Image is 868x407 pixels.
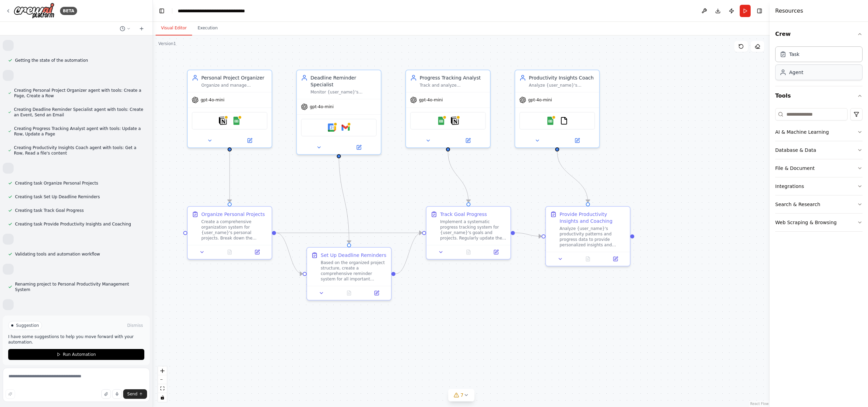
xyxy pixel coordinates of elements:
span: gpt-4o-mini [310,104,334,110]
g: Edge from f3ce7ee7-94a9-423f-8cba-acecbe092d74 to 102f920d-61bf-47a6-a30b-5bb02cc15f27 [335,151,352,243]
button: Open in side panel [484,248,508,256]
span: Send [127,391,138,397]
button: Open in side panel [230,136,269,145]
span: Getting the state of the automation [15,58,88,63]
button: zoom in [158,366,167,375]
div: Organize Personal ProjectsCreate a comprehensive organization system for {user_name}'s personal p... [187,206,272,260]
div: Provide Productivity Insights and Coaching [560,211,626,224]
div: Track Goal Progress [440,211,487,218]
button: File & Document [775,159,863,177]
span: Creating Personal Project Organizer agent with tools: Create a Page, Create a Row [14,88,144,99]
img: Google Sheets [232,117,241,125]
g: Edge from b7573de3-223f-4028-9588-f233523fdb1c to 7112626d-c3d7-483d-812b-7d9ea9829c5f [226,151,233,202]
span: Validating tools and automation workflow [15,251,100,257]
div: Web Scraping & Browsing [775,219,837,226]
button: Execution [192,21,223,35]
span: Suggestion [16,323,39,328]
div: Agent [789,69,803,76]
button: No output available [574,255,603,263]
div: Integrations [775,183,804,190]
button: Tools [775,86,863,105]
div: Set Up Deadline Reminders [321,252,386,259]
span: gpt-4o-mini [528,97,552,103]
div: Based on the organized project structure, create a comprehensive reminder system for all importan... [321,260,387,282]
span: Creating task Set Up Deadline Reminders [15,194,100,200]
button: No output available [454,248,483,256]
div: Database & Data [775,147,816,154]
button: Crew [775,25,863,44]
div: React Flow controls [158,366,167,402]
button: No output available [335,289,364,297]
span: gpt-4o-mini [419,97,443,103]
span: Creating Progress Tracking Analyst agent with tools: Update a Row, Update a Page [14,126,144,137]
div: Set Up Deadline RemindersBased on the organized project structure, create a comprehensive reminde... [306,247,392,301]
button: Click to speak your automation idea [112,389,122,399]
g: Edge from 7112626d-c3d7-483d-812b-7d9ea9829c5f to 9367be3f-a6e3-441a-a920-7984e71a07cb [276,230,422,236]
div: AI & Machine Learning [775,129,829,135]
span: Creating Deadline Reminder Specialist agent with tools: Create an Event, Send an Email [14,107,144,118]
nav: breadcrumb [178,8,255,14]
div: Deadline Reminder Specialist [310,74,377,88]
button: Open in side panel [558,136,596,145]
button: Database & Data [775,141,863,159]
button: Open in side panel [365,289,388,297]
div: Track and analyze {user_name}'s progress on personal goals by collecting data on task completion,... [420,83,486,88]
h4: Resources [775,7,803,15]
button: Open in side panel [449,136,487,145]
div: Task [789,51,799,58]
button: Send [123,389,147,399]
span: gpt-4o-mini [201,97,225,103]
img: Notion [451,117,459,125]
img: Gmail [342,123,350,132]
div: BETA [60,7,77,15]
button: Web Scraping & Browsing [775,214,863,231]
div: Personal Project Organizer [201,74,267,81]
div: Crew [775,44,863,86]
div: File & Document [775,165,815,172]
div: Monitor {user_name}'s important deadlines and create timely reminders and notifications to ensure... [310,89,377,95]
button: Integrations [775,177,863,195]
button: Hide left sidebar [157,6,167,16]
button: Run Automation [8,349,144,360]
div: Personal Project OrganizerOrganize and manage {user_name}'s personal projects by creating structu... [187,70,272,148]
button: fit view [158,384,167,393]
div: Productivity Insights CoachAnalyze {user_name}'s productivity patterns and provide personalized i... [515,70,600,148]
button: zoom out [158,375,167,384]
button: Search & Research [775,195,863,213]
button: No output available [215,248,244,256]
div: Organize Personal Projects [201,211,265,218]
g: Edge from f8742153-6896-408e-8f51-785f181e4c35 to 5281c96f-30bc-4674-980f-54c206c54f75 [554,151,591,202]
button: Switch to previous chat [117,25,133,33]
div: Track Goal ProgressImplement a systematic progress tracking system for {user_name}'s goals and pr... [426,206,511,260]
div: Analyze {user_name}'s productivity patterns and progress data to provide personalized insights an... [560,226,626,248]
button: Dismiss [126,322,144,329]
g: Edge from 102f920d-61bf-47a6-a30b-5bb02cc15f27 to 9367be3f-a6e3-441a-a920-7984e71a07cb [395,230,422,277]
a: React Flow attribution [750,402,769,406]
div: Tools [775,105,863,237]
button: AI & Machine Learning [775,123,863,141]
div: Productivity Insights Coach [529,74,595,81]
button: Open in side panel [245,248,269,256]
span: Run Automation [63,352,96,357]
div: Deadline Reminder SpecialistMonitor {user_name}'s important deadlines and create timely reminders... [296,70,381,155]
button: Start a new chat [136,25,147,33]
img: Google Sheets [437,117,445,125]
span: Creating task Provide Productivity Insights and Coaching [15,221,131,227]
button: toggle interactivity [158,393,167,402]
button: 7 [448,389,475,402]
button: Open in side panel [339,143,378,151]
img: Notion [219,117,227,125]
button: Hide right sidebar [755,6,764,16]
div: Create a comprehensive organization system for {user_name}'s personal projects. Break down the pr... [201,219,267,241]
span: Creating task Organize Personal Projects [15,180,98,186]
g: Edge from 7112626d-c3d7-483d-812b-7d9ea9829c5f to 102f920d-61bf-47a6-a30b-5bb02cc15f27 [276,230,303,277]
div: Search & Research [775,201,820,208]
span: 7 [461,392,464,398]
button: Improve this prompt [5,389,15,399]
div: Analyze {user_name}'s productivity patterns and provide personalized insights, recommendations, a... [529,83,595,88]
img: FileReadTool [560,117,568,125]
button: Open in side panel [604,255,627,263]
button: Visual Editor [156,21,192,35]
p: I have some suggestions to help you move forward with your automation. [8,334,144,345]
img: Google Sheets [546,117,554,125]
